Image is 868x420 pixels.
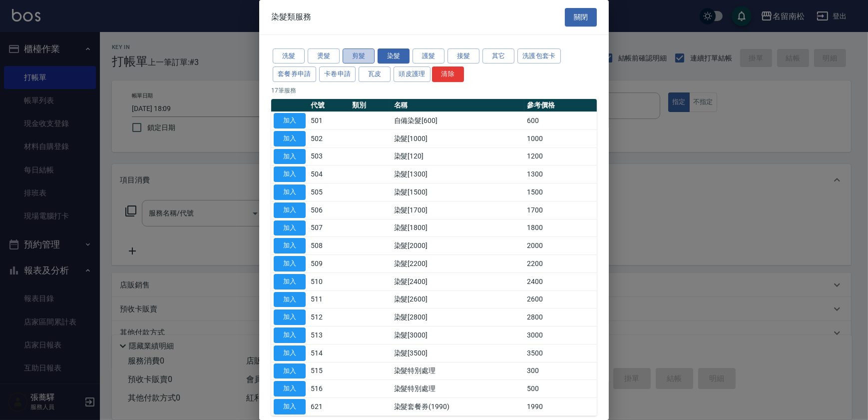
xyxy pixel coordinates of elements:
td: 509 [308,255,350,273]
button: 加入 [274,292,306,307]
button: 加入 [274,238,306,253]
td: 染髮特別處理 [392,380,525,398]
td: 508 [308,237,350,255]
td: 512 [308,308,350,326]
td: 1500 [524,183,597,201]
td: 507 [308,219,350,237]
td: 1200 [524,147,597,165]
span: 染髮類服務 [271,12,311,22]
button: 加入 [274,184,306,200]
th: 參考價格 [524,99,597,112]
td: 515 [308,362,350,380]
button: 護髮 [413,48,444,64]
button: 燙髮 [308,48,340,64]
td: 3000 [524,326,597,344]
td: 600 [524,112,597,130]
button: 洗髮 [273,48,305,64]
td: 染髮[2000] [392,237,525,255]
td: 1300 [524,165,597,183]
td: 505 [308,183,350,201]
td: 3500 [524,344,597,362]
td: 染髮[2800] [392,308,525,326]
th: 類別 [350,99,391,112]
td: 621 [308,398,350,416]
td: 1000 [524,129,597,147]
td: 2800 [524,308,597,326]
button: 套餐券申請 [273,66,316,82]
button: 加入 [274,202,306,218]
button: 加入 [274,113,306,128]
button: 關閉 [565,8,597,26]
td: 染髮[2600] [392,290,525,308]
button: 頭皮護理 [394,66,431,82]
td: 501 [308,112,350,130]
button: 染髮 [378,48,410,64]
button: 加入 [274,345,306,361]
td: 染髮[2400] [392,272,525,290]
td: 染髮[3000] [392,326,525,344]
td: 2400 [524,272,597,290]
td: 2200 [524,255,597,273]
td: 513 [308,326,350,344]
button: 加入 [274,327,306,343]
button: 加入 [274,363,306,379]
button: 瓦皮 [359,66,391,82]
td: 300 [524,362,597,380]
button: 加入 [274,166,306,182]
button: 剪髮 [343,48,375,64]
td: 2000 [524,237,597,255]
button: 加入 [274,256,306,271]
td: 510 [308,272,350,290]
button: 加入 [274,131,306,146]
button: 其它 [482,48,514,64]
button: 卡卷申請 [319,66,356,82]
td: 染髮[120] [392,147,525,165]
button: 加入 [274,149,306,164]
button: 加入 [274,381,306,396]
th: 代號 [308,99,350,112]
button: 接髮 [447,48,479,64]
button: 加入 [274,274,306,289]
th: 名稱 [392,99,525,112]
td: 染髮[1000] [392,129,525,147]
td: 染髮[3500] [392,344,525,362]
td: 503 [308,147,350,165]
td: 516 [308,380,350,398]
td: 染髮[1800] [392,219,525,237]
td: 染髮[2200] [392,255,525,273]
td: 染髮特別處理 [392,362,525,380]
td: 514 [308,344,350,362]
button: 加入 [274,309,306,325]
button: 清除 [432,66,464,82]
td: 染髮[1500] [392,183,525,201]
button: 洗護包套卡 [517,48,561,64]
td: 染髮[1700] [392,201,525,219]
td: 1700 [524,201,597,219]
td: 506 [308,201,350,219]
td: 502 [308,129,350,147]
td: 1800 [524,219,597,237]
td: 1990 [524,398,597,416]
p: 17 筆服務 [271,86,597,95]
td: 504 [308,165,350,183]
td: 511 [308,290,350,308]
td: 2600 [524,290,597,308]
button: 加入 [274,399,306,414]
button: 加入 [274,220,306,236]
td: 染髮[1300] [392,165,525,183]
td: 自備染髮[600] [392,112,525,130]
td: 500 [524,380,597,398]
td: 染髮套餐券(1990) [392,398,525,416]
